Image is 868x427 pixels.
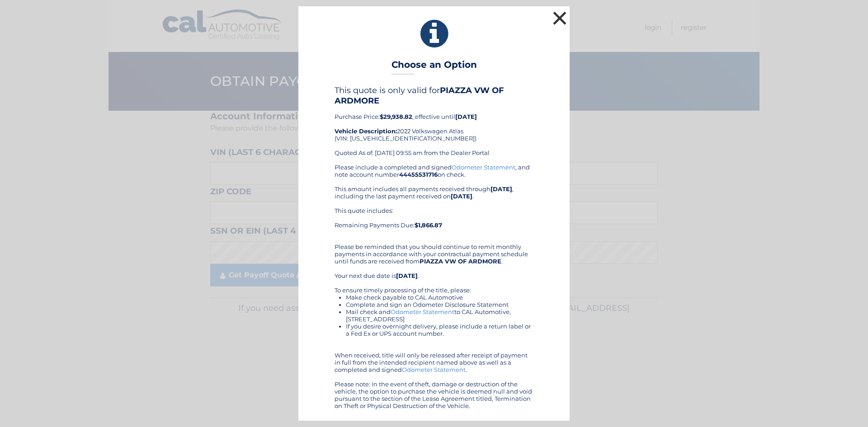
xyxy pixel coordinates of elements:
[346,294,533,301] li: Make check payable to CAL Automotive
[346,301,533,308] li: Complete and sign an Odometer Disclosure Statement
[452,164,515,171] a: Odometer Statement
[392,59,477,75] h3: Choose an Option
[399,171,438,178] b: 44455531716
[396,272,418,279] b: [DATE]
[491,185,512,192] b: [DATE]
[335,85,533,163] div: Purchase Price: , effective until 2022 Volkswagen Atlas (VIN: [US_VEHICLE_IDENTIFICATION_NUMBER])...
[335,85,504,105] b: PIAZZA VW OF ARDMORE
[455,113,477,120] b: [DATE]
[551,9,569,27] button: ×
[402,366,466,373] a: Odometer Statement
[335,164,533,409] div: Please include a completed and signed , and note account number on check. This amount includes al...
[380,113,412,120] b: $29,938.82
[335,85,533,105] h4: This quote is only valid for
[335,207,533,236] div: This quote includes: Remaining Payments Due:
[415,221,442,229] b: $1,866.87
[335,127,397,135] strong: Vehicle Description:
[420,258,501,265] b: PIAZZA VW OF ARDMORE
[451,192,472,200] b: [DATE]
[346,323,533,337] li: If you desire overnight delivery, please include a return label or a Fed Ex or UPS account number.
[391,308,454,315] a: Odometer Statement
[346,308,533,323] li: Mail check and to CAL Automotive, [STREET_ADDRESS]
